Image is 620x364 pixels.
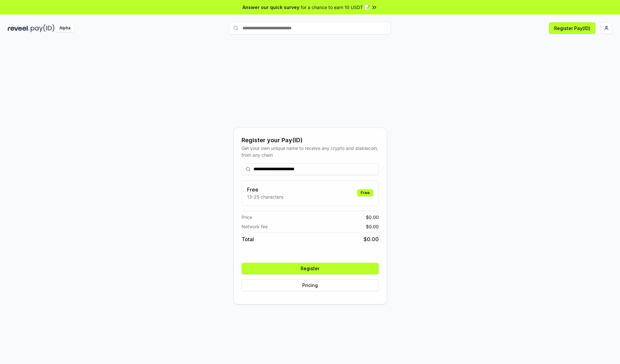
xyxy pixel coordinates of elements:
[242,223,268,230] span: Network fee
[242,280,379,291] button: Pricing
[357,189,373,196] div: Free
[242,136,379,145] div: Register your Pay(ID)
[243,4,299,11] span: Answer our quick survey
[31,24,55,32] img: pay_id
[8,24,29,32] img: reveel_dark
[56,24,74,32] div: Alpha
[247,193,283,200] p: 13-25 characters
[247,186,283,193] h3: Free
[242,235,254,243] span: Total
[242,214,252,221] span: Price
[301,4,370,11] span: for a chance to earn 10 USDT 📝
[242,263,379,274] button: Register
[549,22,595,34] button: Register Pay(ID)
[366,214,379,221] span: $ 0.00
[366,223,379,230] span: $ 0.00
[364,235,379,243] span: $ 0.00
[242,145,379,158] div: Get your own unique name to receive any crypto and stablecoin, from any chain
